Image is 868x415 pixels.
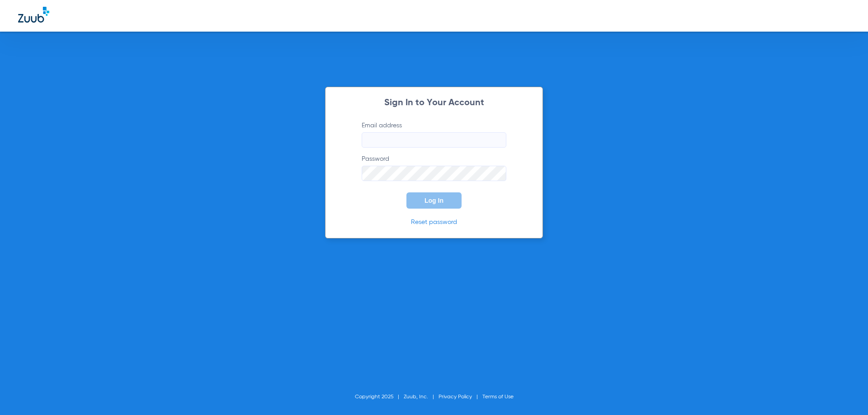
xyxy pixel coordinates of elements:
a: Terms of Use [482,394,514,400]
label: Password [362,154,506,181]
iframe: Chat Widget [823,372,868,415]
span: Log In [425,197,443,204]
label: Email address [362,121,506,148]
li: Copyright 2025 [355,392,404,401]
input: Password [362,166,506,181]
button: Log In [406,192,462,209]
a: Reset password [411,219,457,225]
h2: Sign In to Your Account [348,98,520,107]
input: Email address [362,132,506,148]
img: Zuub Logo [18,7,49,23]
a: Privacy Policy [439,394,472,400]
li: Zuub, Inc. [404,392,439,401]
